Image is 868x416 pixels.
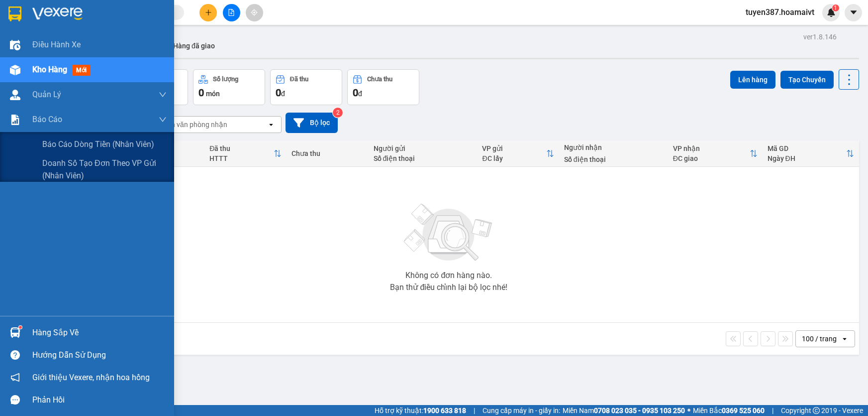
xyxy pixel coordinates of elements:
[270,69,342,105] button: Đã thu0đ
[722,407,765,415] strong: 0369 525 060
[10,40,20,50] img: warehouse-icon
[204,140,287,167] th: Toggle SortBy
[228,9,235,16] span: file-add
[333,108,343,118] sup: 2
[10,115,20,125] img: solution-icon
[32,113,62,126] span: Báo cáo
[193,69,265,105] button: Số lượng0món
[198,87,204,99] span: 0
[199,4,217,21] button: plus
[42,157,167,182] span: Doanh số tạo đơn theo VP gửi (nhân viên)
[291,149,363,157] div: Chưa thu
[42,138,154,150] span: Báo cáo dòng tiền (nhân viên)
[738,6,822,18] span: tuyen387.hoamaivt
[32,38,81,51] span: Điều hành xe
[19,326,22,329] sup: 1
[564,155,663,163] div: Số điện thoại
[390,283,507,291] div: Bạn thử điều chỉnh lại bộ lọc nhé!
[347,69,419,105] button: Chưa thu0đ
[730,71,775,89] button: Lên hàng
[768,154,846,162] div: Ngày ĐH
[353,87,358,99] span: 0
[10,90,20,100] img: warehouse-icon
[482,144,546,152] div: VP gửi
[209,154,274,162] div: HTTT
[8,6,21,21] img: logo-vxr
[845,4,862,21] button: caret-down
[763,140,859,167] th: Toggle SortBy
[10,373,20,382] span: notification
[159,116,167,124] span: down
[405,272,492,279] div: Không có đơn hàng nào.
[251,9,258,16] span: aim
[673,154,750,162] div: ĐC giao
[246,4,263,21] button: aim
[813,407,820,414] span: copyright
[802,334,837,344] div: 100 / trang
[209,144,274,152] div: Đã thu
[223,4,240,21] button: file-add
[474,405,475,416] span: |
[72,65,91,76] span: mới
[374,154,473,162] div: Số điện thoại
[482,405,560,416] span: Cung cấp máy in - giấy in:
[159,120,227,130] div: Chọn văn phòng nhận
[205,9,212,16] span: plus
[693,405,765,416] span: Miền Bắc
[849,8,858,17] span: caret-down
[780,71,834,89] button: Tạo Chuyến
[423,407,466,415] strong: 1900 633 818
[267,121,275,129] svg: open
[206,90,220,98] span: món
[32,348,167,363] div: Hướng dẫn sử dụng
[10,65,20,75] img: warehouse-icon
[290,76,308,83] div: Đã thu
[841,335,849,343] svg: open
[32,65,67,74] span: Kho hàng
[673,144,750,152] div: VP nhận
[668,140,763,167] th: Toggle SortBy
[367,76,392,83] div: Chưa thu
[213,76,238,83] div: Số lượng
[803,31,837,42] div: ver 1.8.146
[563,405,685,416] span: Miền Nam
[159,91,167,99] span: down
[482,154,546,162] div: ĐC lấy
[564,143,663,151] div: Người nhận
[772,405,773,416] span: |
[594,407,685,415] strong: 0708 023 035 - 0935 103 250
[276,87,281,99] span: 0
[374,144,473,152] div: Người gửi
[10,350,20,360] span: question-circle
[375,405,466,416] span: Hỗ trợ kỹ thuật:
[10,327,20,338] img: warehouse-icon
[358,90,362,98] span: đ
[768,144,846,152] div: Mã GD
[399,198,498,268] img: svg+xml;base64,PHN2ZyBjbGFzcz0ibGlzdC1wbHVnX19zdmciIHhtbG5zPSJodHRwOi8vd3d3LnczLm9yZy8yMDAwL3N2Zy...
[32,393,167,408] div: Phản hồi
[281,90,285,98] span: đ
[827,8,836,17] img: icon-new-feature
[32,88,61,101] span: Quản Lý
[832,4,839,11] sup: 1
[10,395,20,405] span: message
[687,409,690,413] span: ⚪️
[834,4,837,11] span: 1
[32,325,167,340] div: Hàng sắp về
[477,140,559,167] th: Toggle SortBy
[165,34,223,58] button: Hàng đã giao
[32,371,150,384] span: Giới thiệu Vexere, nhận hoa hồng
[286,113,338,133] button: Bộ lọc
